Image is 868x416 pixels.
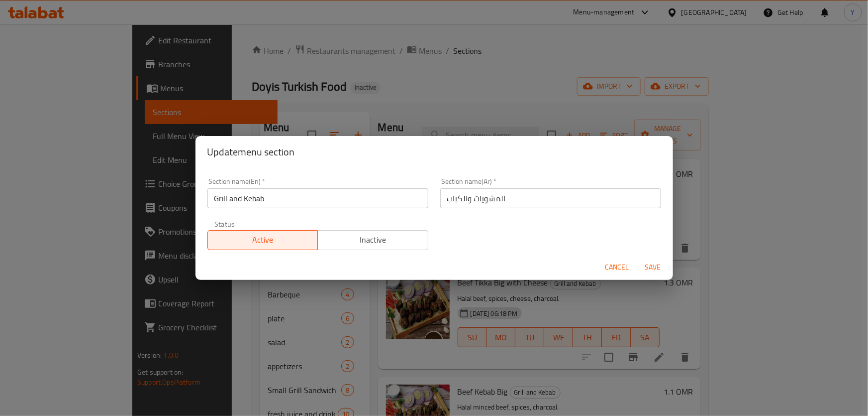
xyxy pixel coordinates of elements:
[440,188,661,208] input: Please enter section name(ar)
[207,188,428,208] input: Please enter section name(en)
[322,233,424,247] span: Inactive
[212,233,314,247] span: Active
[601,258,633,277] button: Cancel
[641,261,665,274] span: Save
[605,261,629,274] span: Cancel
[207,230,318,250] button: Active
[317,230,428,250] button: Inactive
[207,144,661,160] h2: Update menu section
[637,258,669,277] button: Save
